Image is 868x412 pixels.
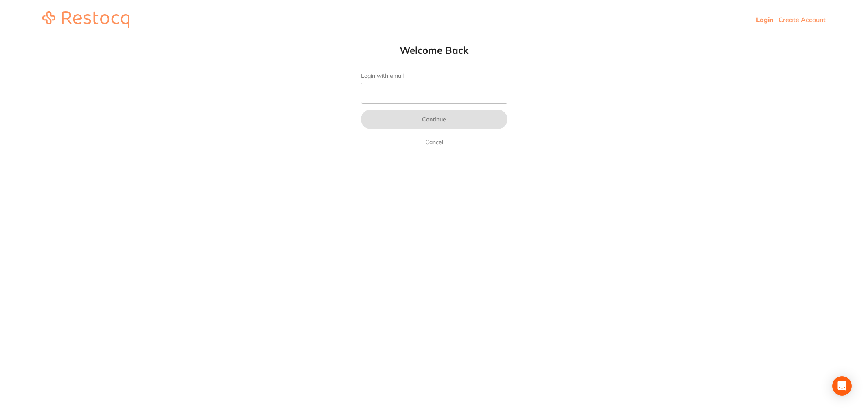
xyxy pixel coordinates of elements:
a: Login [756,15,774,24]
a: Create Account [778,15,826,24]
div: Open Intercom Messenger [832,376,852,396]
a: Cancel [424,137,445,147]
button: Continue [361,110,507,129]
h1: Welcome Back [345,44,524,56]
img: restocq_logo.svg [42,11,129,28]
label: Login with email [361,72,507,79]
